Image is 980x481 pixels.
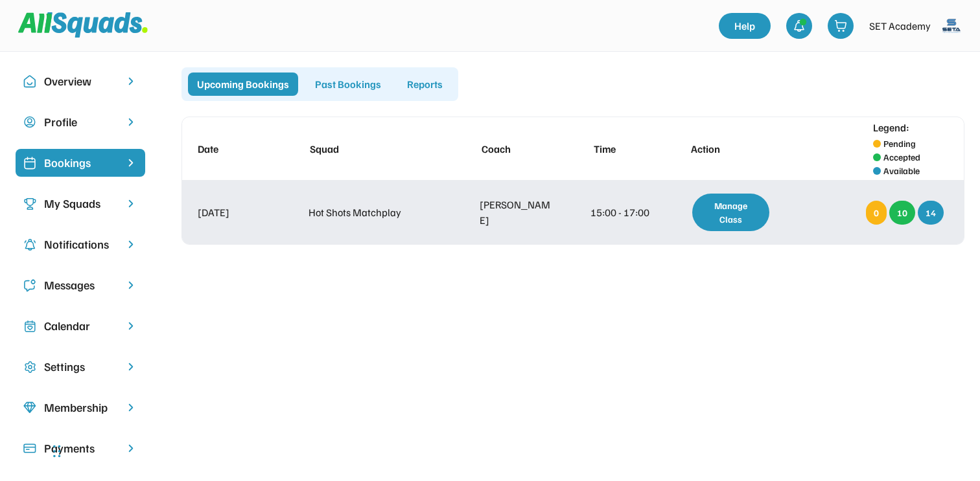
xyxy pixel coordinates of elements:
[309,205,443,220] div: Hot Shots Matchplay
[719,13,771,39] a: Help
[918,201,944,225] div: 14
[398,73,452,96] div: Reports
[939,13,964,39] img: SETA%20new%20logo%20blue.png
[124,116,137,128] img: chevron-right.svg
[692,194,769,231] div: Manage Class
[124,197,137,210] img: chevron-right.svg
[124,442,137,454] img: chevron-right.svg
[44,399,117,416] div: Membership
[23,238,36,251] img: Icon%20copy%204.svg
[124,157,137,169] img: chevron-right%20copy%203.svg
[793,19,806,32] img: bell-03%20%281%29.svg
[18,12,148,37] img: Squad%20Logo.svg
[594,141,654,157] div: Time
[310,141,445,157] div: Squad
[44,236,117,253] div: Notifications
[124,279,137,291] img: chevron-right.svg
[44,73,117,90] div: Overview
[883,164,920,177] div: Available
[124,75,137,87] img: chevron-right.svg
[124,238,137,251] img: chevron-right.svg
[44,276,117,294] div: Messages
[691,141,781,157] div: Action
[198,141,273,157] div: Date
[44,440,117,457] div: Payments
[23,361,36,374] img: Icon%20copy%2016.svg
[883,150,920,164] div: Accepted
[869,18,931,34] div: SET Academy
[23,75,36,88] img: Icon%20copy%2010.svg
[834,19,847,32] img: shopping-cart-01%20%281%29.svg
[873,120,909,135] div: Legend:
[23,401,36,414] img: Icon%20copy%208.svg
[23,116,36,129] img: user-circle.svg
[44,317,117,335] div: Calendar
[124,401,137,414] img: chevron-right.svg
[889,201,915,225] div: 10
[44,154,117,172] div: Bookings
[23,279,36,292] img: Icon%20copy%205.svg
[124,361,137,373] img: chevron-right.svg
[23,197,36,210] img: Icon%20copy%203.svg
[44,113,117,131] div: Profile
[883,137,916,150] div: Pending
[482,141,557,157] div: Coach
[124,320,137,332] img: chevron-right.svg
[198,205,273,220] div: [DATE]
[44,358,117,375] div: Settings
[480,197,555,228] div: [PERSON_NAME]
[866,201,887,225] div: 0
[23,157,36,170] img: Icon%20%2819%29.svg
[44,195,117,212] div: My Squads
[306,73,390,96] div: Past Bookings
[188,73,298,96] div: Upcoming Bookings
[23,320,36,333] img: Icon%20copy%207.svg
[590,205,651,220] div: 15:00 - 17:00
